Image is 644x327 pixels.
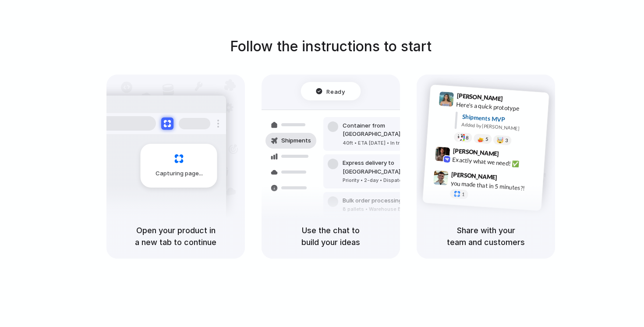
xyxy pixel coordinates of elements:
div: Container from [GEOGRAPHIC_DATA] [343,121,437,139]
h5: Use the chat to build your ideas [272,224,389,248]
div: Bulk order processing [343,196,424,205]
div: Added by [PERSON_NAME] [461,121,542,134]
div: 🤯 [497,137,504,143]
span: [PERSON_NAME] [456,91,503,103]
span: 9:47 AM [500,174,518,184]
h5: Open your product in a new tab to continue [117,224,234,248]
div: 8 pallets • Warehouse B • Packed [343,206,424,213]
span: Shipments [281,136,311,145]
span: 8 [466,135,469,140]
h5: Share with your team and customers [427,224,545,248]
h1: Follow the instructions to start [230,36,432,57]
span: 9:42 AM [502,150,520,160]
span: 5 [485,136,488,141]
span: 1 [462,192,465,197]
span: Capturing page [156,169,204,178]
div: Express delivery to [GEOGRAPHIC_DATA] [343,159,437,176]
div: 40ft • ETA [DATE] • In transit [343,139,437,147]
div: Priority • 2-day • Dispatched [343,177,437,184]
span: [PERSON_NAME] [451,169,498,182]
span: 9:41 AM [506,95,524,105]
div: Exactly what we need! ✅ [452,155,540,170]
div: you made that in 5 minutes?! [450,178,538,193]
span: 3 [505,138,508,143]
div: Shipments MVP [462,112,543,126]
span: Ready [327,87,345,96]
span: [PERSON_NAME] [453,146,499,158]
div: Here's a quick prototype [456,100,544,114]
